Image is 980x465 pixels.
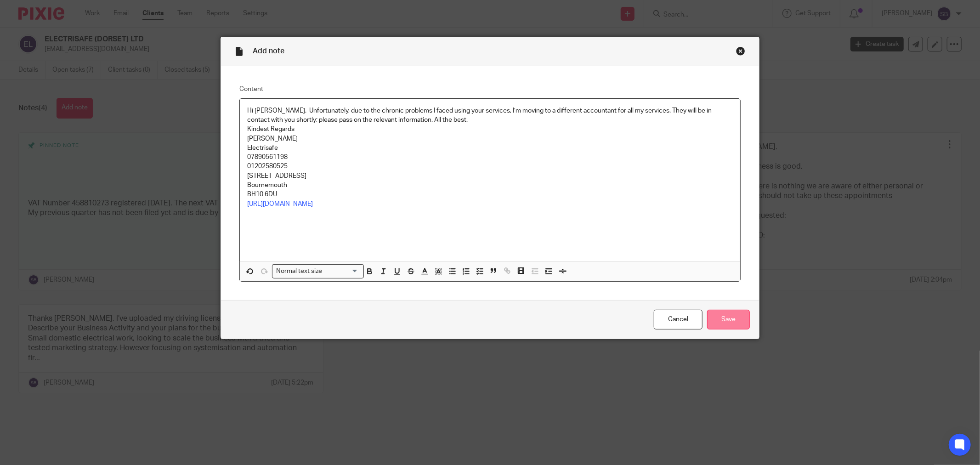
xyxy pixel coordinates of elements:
p: 07890561198 [247,153,733,162]
a: Cancel [654,310,702,329]
p: [STREET_ADDRESS] [247,171,733,181]
p: [PERSON_NAME] [247,134,733,143]
p: Electrisafe [247,143,733,153]
p: Hi [PERSON_NAME]. Unfortunately, due to the chronic problems I faced using your services, I’m mov... [247,106,733,125]
p: Kindest Regards [247,125,733,134]
div: Search for option [272,264,364,278]
div: Close this dialog window [736,46,745,56]
p: Bournemouth [247,181,733,190]
span: Normal text size [274,267,324,276]
span: Add note [253,47,284,55]
label: Content [239,85,741,94]
p: BH10 6DU [247,190,733,199]
a: [URL][DOMAIN_NAME] [247,201,313,207]
input: Save [707,310,750,329]
p: 01202580525 [247,162,733,171]
input: Search for option [325,267,358,276]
